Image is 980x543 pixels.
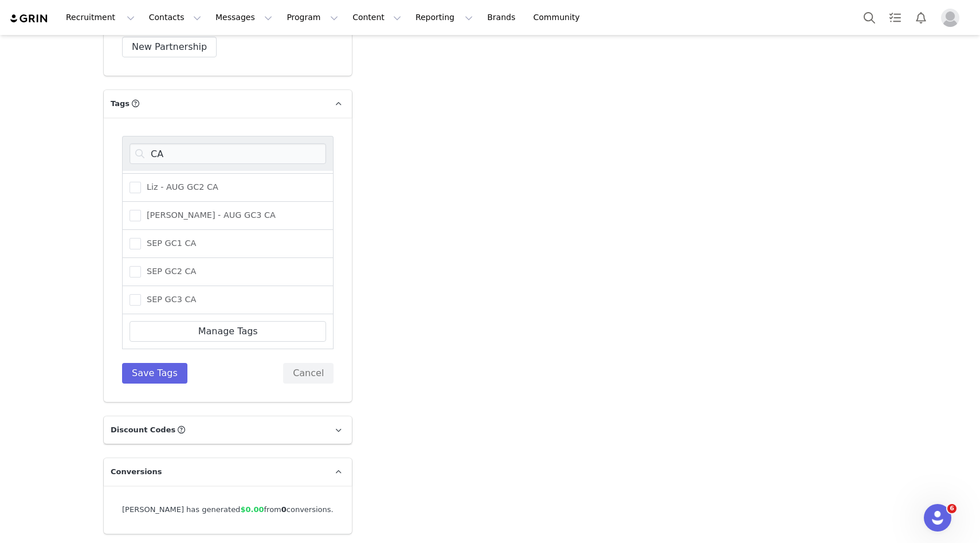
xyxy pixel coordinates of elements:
button: Recruitment [59,5,142,30]
img: placeholder-profile.jpg [941,9,959,27]
a: Tasks [883,5,908,30]
iframe: Intercom live chat [924,504,951,532]
a: Community [527,5,592,30]
button: Program [280,5,345,30]
span: [PERSON_NAME] - AUG GC3 CA [141,210,276,221]
input: Search tags [130,143,326,164]
button: Save Tags [122,363,187,384]
button: Content [346,5,408,30]
button: Reporting [409,5,480,30]
strong: 0 [281,505,287,514]
a: Brands [480,5,526,30]
button: New Partnership [122,37,217,57]
span: SEP GC2 CA [141,266,196,277]
button: Cancel [283,363,334,384]
a: Manage Tags [130,321,326,342]
span: SEP GC3 CA [141,294,196,305]
div: [PERSON_NAME] has generated from conversions. [122,504,334,515]
button: Contacts [142,5,208,30]
span: Liz - AUG GC2 CA [141,182,218,193]
span: Tags [111,98,130,110]
img: grin logo [9,13,49,24]
button: Messages [209,5,279,30]
span: 6 [947,504,957,513]
button: Search [857,5,882,30]
body: Rich Text Area. Press ALT-0 for help. [9,9,471,22]
button: Profile [934,9,971,27]
button: Notifications [908,5,934,30]
span: Discount Codes [111,424,175,436]
span: $0.00 [240,505,264,514]
span: SEP GC1 CA [141,238,196,249]
span: Conversions [111,466,162,478]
